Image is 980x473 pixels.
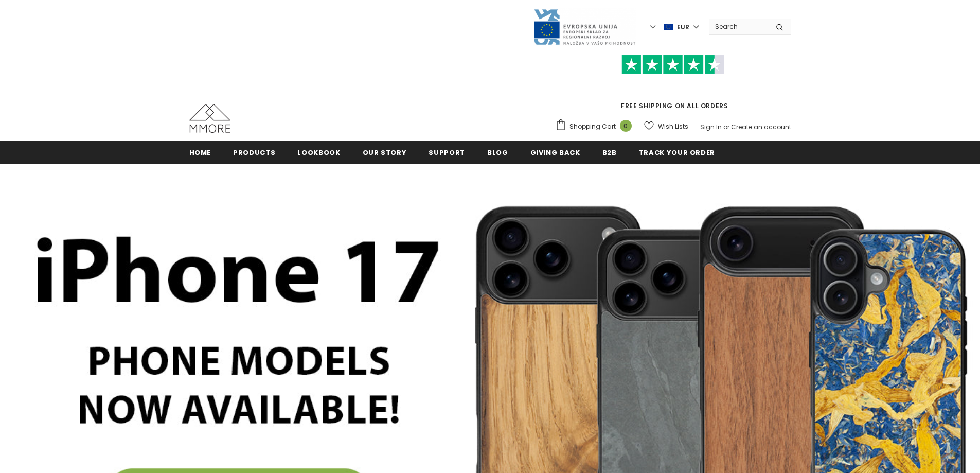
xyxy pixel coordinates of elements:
span: Wish Lists [658,121,688,132]
span: Shopping Cart [569,121,616,132]
img: Javni Razpis [533,8,636,46]
a: Sign In [700,122,722,131]
a: support [429,141,465,164]
a: Home [189,141,211,164]
span: Lookbook [297,148,340,157]
iframe: Customer reviews powered by Trustpilot [555,74,791,101]
span: support [429,148,465,157]
span: Home [189,148,211,157]
a: Shopping Cart 0 [555,119,637,134]
a: Create an account [731,122,791,131]
span: Track your order [639,148,715,157]
input: Search Site [709,19,768,34]
img: Trust Pilot Stars [621,55,724,75]
img: MMORE Cases [189,104,230,133]
a: Track your order [639,141,715,164]
a: Lookbook [297,141,340,164]
span: 0 [620,120,632,132]
span: Giving back [530,148,580,157]
span: FREE SHIPPING ON ALL ORDERS [555,59,791,110]
a: Our Story [363,141,407,164]
span: B2B [602,148,617,157]
span: EUR [677,22,689,32]
a: Giving back [530,141,580,164]
a: Blog [487,141,508,164]
span: Products [233,148,275,157]
a: B2B [602,141,617,164]
a: Javni Razpis [533,22,636,31]
span: Blog [487,148,508,157]
span: Our Story [363,148,407,157]
a: Products [233,141,275,164]
a: Wish Lists [644,117,688,135]
span: or [723,122,729,131]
